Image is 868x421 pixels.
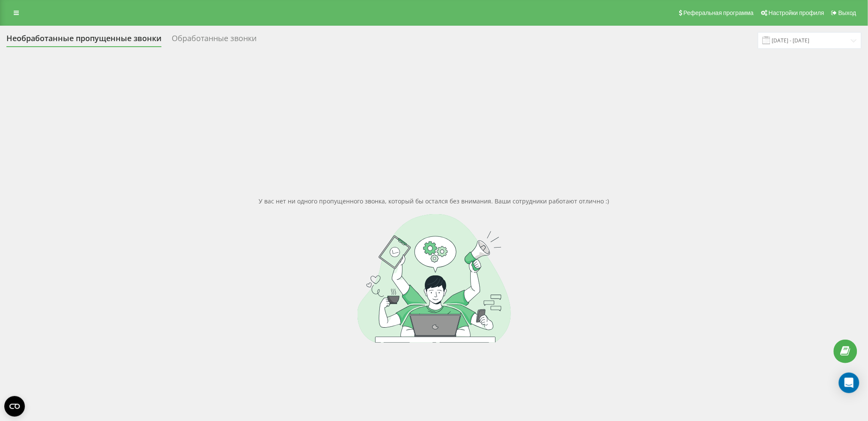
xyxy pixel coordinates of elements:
span: Реферальная программа [683,9,754,16]
div: Необработанные пропущенные звонки [6,34,161,47]
button: Open CMP widget [4,396,25,417]
span: Выход [838,9,856,16]
span: Настройки профиля [769,9,824,16]
div: Обработанные звонки [172,34,257,47]
div: Open Intercom Messenger [839,373,859,393]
